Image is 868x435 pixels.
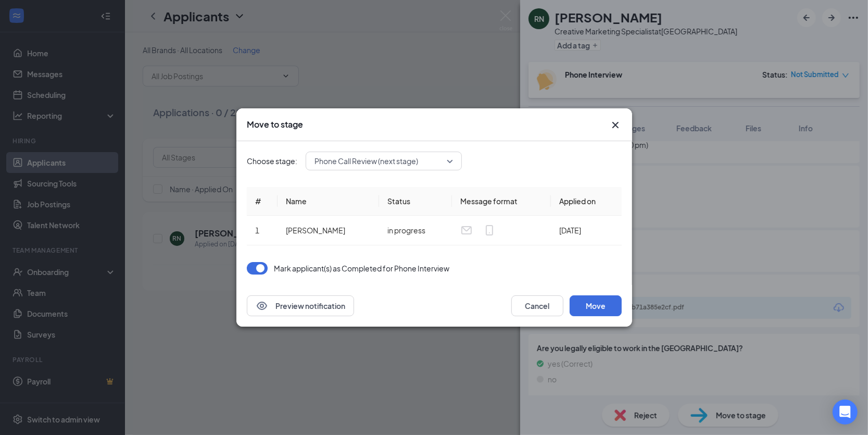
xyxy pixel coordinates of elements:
[460,224,473,237] svg: Email
[550,187,621,216] th: Applied on
[379,187,451,216] th: Status
[315,153,418,169] span: Phone Call Review (next stage)
[609,119,622,131] svg: Cross
[256,300,268,312] svg: Eye
[570,295,622,316] button: Move
[247,187,278,216] th: #
[550,216,621,245] td: [DATE]
[274,263,449,274] p: Mark applicant(s) as Completed for Phone Interview
[379,216,451,245] td: in progress
[277,216,379,245] td: [PERSON_NAME]
[452,187,551,216] th: Message format
[247,155,297,167] span: Choose stage:
[483,224,496,237] svg: MobileSms
[247,295,354,316] button: EyePreview notification
[277,187,379,216] th: Name
[511,295,563,316] button: Cancel
[609,119,622,131] button: Close
[833,400,858,425] div: Open Intercom Messenger
[255,226,259,235] span: 1
[247,119,303,130] h3: Move to stage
